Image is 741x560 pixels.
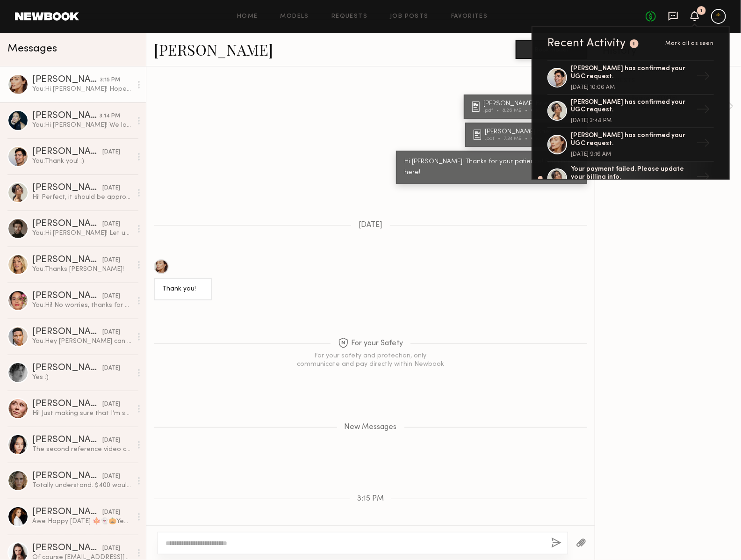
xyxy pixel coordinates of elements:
[571,166,692,182] div: Your payment failed. Please update your billing info.
[32,409,132,418] div: Hi! Just making sure that I’m sending raw files for you to edit? I don’t do editing or add anythi...
[700,8,703,14] div: 1
[331,14,367,20] a: Requests
[404,157,579,178] div: Hi [PERSON_NAME]! Thanks for your patience! Both briefs here!
[571,132,692,148] div: [PERSON_NAME] has confirmed your UGC request.
[483,101,582,107] div: [PERSON_NAME] Brief 1
[692,99,714,123] div: →
[296,352,446,369] div: For your safety and protection, only communicate and pay directly within Newbook
[162,284,203,295] div: Thank you!
[633,42,636,47] div: 1
[32,472,102,481] div: [PERSON_NAME]
[32,337,132,346] div: You: Hey [PERSON_NAME] can you please respond? We paid you and didn't receive the final asset.
[483,108,503,113] div: .pdf
[32,364,102,373] div: [PERSON_NAME]
[516,45,587,53] a: Book model
[390,14,429,20] a: Job Posts
[102,184,120,193] div: [DATE]
[665,41,714,46] span: Mark all as seen
[32,301,132,310] div: You: Hi! No worries, thanks for getting back to us!
[547,128,714,162] a: [PERSON_NAME] has confirmed your UGC request.[DATE] 9:16 AM→
[102,400,120,409] div: [DATE]
[32,445,132,454] div: The second reference video can work at a $300 rate, provided it doesn’t require showing hair wash...
[32,193,132,202] div: Hi! Perfect, it should be approved (:
[531,108,579,113] div: Click to download
[571,65,692,81] div: [PERSON_NAME] has confirmed your UGC request.
[32,400,102,409] div: [PERSON_NAME]
[485,136,504,141] div: .pdf
[516,40,587,59] button: Book model
[32,481,132,490] div: Totally understand. $400 would be my lowest for a reel. I’d be willing to drop 30 day paid ad to ...
[32,183,102,193] div: [PERSON_NAME]
[504,136,531,141] div: 7.34 MB
[102,544,120,553] div: [DATE]
[102,436,120,445] div: [DATE]
[102,328,120,337] div: [DATE]
[692,65,714,90] div: →
[571,85,692,90] div: [DATE] 10:06 AM
[32,219,102,229] div: [PERSON_NAME]
[32,229,132,238] div: You: Hi [PERSON_NAME]! Let us know if you're interested!
[100,112,120,121] div: 3:14 PM
[32,265,132,274] div: You: Thanks [PERSON_NAME]!
[692,132,714,157] div: →
[32,147,102,157] div: [PERSON_NAME]
[32,436,102,445] div: [PERSON_NAME]
[571,152,692,157] div: [DATE] 9:16 AM
[32,327,102,337] div: [PERSON_NAME]
[571,118,692,124] div: [DATE] 3:48 PM
[7,44,57,54] span: Messages
[531,136,579,141] div: Click to download
[547,162,714,196] a: Your payment failed. Please update your billing info.→
[32,121,132,130] div: You: Hi [PERSON_NAME]! We love your look and wanted to see if you were interested/available to cr...
[32,111,100,121] div: [PERSON_NAME]
[32,291,102,301] div: [PERSON_NAME]
[102,472,120,481] div: [DATE]
[32,517,132,526] div: Awe Happy [DATE] 🍁👻🎃Yep that works! Typically for 90 days usage I just do 30% so $150 20% for 60 ...
[32,75,100,85] div: [PERSON_NAME]
[102,292,120,301] div: [DATE]
[102,364,120,373] div: [DATE]
[237,14,258,20] a: Home
[357,495,384,503] span: 3:15 PM
[547,95,714,129] a: [PERSON_NAME] has confirmed your UGC request.[DATE] 3:48 PM→
[547,60,714,95] a: [PERSON_NAME] has confirmed your UGC request.[DATE] 10:06 AM→
[32,544,102,553] div: [PERSON_NAME]
[345,423,397,431] span: New Messages
[102,220,120,229] div: [DATE]
[154,39,273,59] a: [PERSON_NAME]
[32,157,132,166] div: You: Thank you! :)
[547,38,626,49] div: Recent Activity
[102,148,120,157] div: [DATE]
[474,129,582,141] a: [PERSON_NAME] Brief 2.pdf7.34 MBClick to download
[102,256,120,265] div: [DATE]
[32,373,132,382] div: Yes :)
[32,508,102,517] div: [PERSON_NAME]
[503,108,531,113] div: 8.26 MB
[359,221,382,229] span: [DATE]
[485,129,582,135] div: [PERSON_NAME] Brief 2
[338,338,403,349] span: For your Safety
[571,99,692,115] div: [PERSON_NAME] has confirmed your UGC request.
[102,508,120,517] div: [DATE]
[32,85,132,94] div: You: Hi [PERSON_NAME]! Hope all is well! Would you be interested in creating another video for us...
[692,166,714,190] div: →
[472,101,582,113] a: [PERSON_NAME] Brief 1.pdf8.26 MBClick to download
[100,76,120,85] div: 3:15 PM
[451,14,488,20] a: Favorites
[32,255,102,265] div: [PERSON_NAME]
[281,14,309,20] a: Models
